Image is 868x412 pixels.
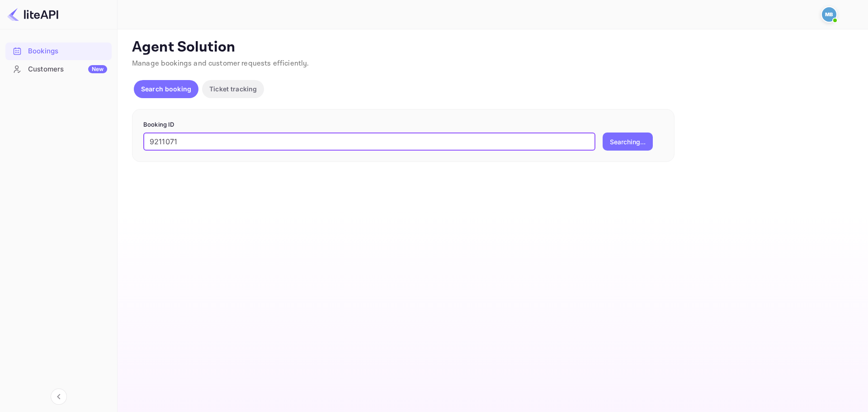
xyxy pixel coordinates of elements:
[143,120,663,129] p: Booking ID
[5,43,112,60] div: Bookings
[141,84,191,94] p: Search booking
[28,64,107,75] div: Customers
[603,133,653,151] button: Searching...
[209,84,257,94] p: Ticket tracking
[5,43,112,59] a: Bookings
[28,46,107,57] div: Bookings
[143,133,595,151] input: Enter Booking ID (e.g., 63782194)
[132,38,852,57] p: Agent Solution
[5,61,112,77] a: CustomersNew
[7,7,58,22] img: LiteAPI logo
[51,388,67,405] button: Collapse navigation
[5,61,112,78] div: CustomersNew
[132,59,309,68] span: Manage bookings and customer requests efficiently.
[822,7,836,22] img: Mohcine Belkhir
[88,65,107,73] div: New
